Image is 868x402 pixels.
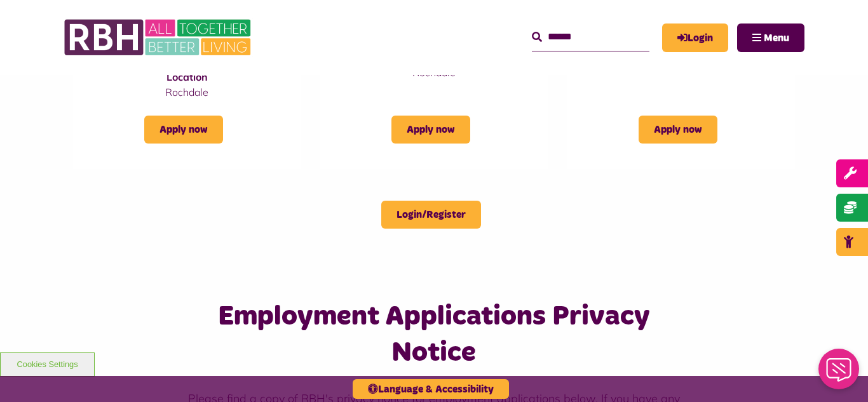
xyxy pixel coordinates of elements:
a: MyRBH [662,23,728,52]
span: Menu [764,33,789,43]
img: RBH [64,13,254,62]
button: Language & Accessibility [353,379,509,399]
input: Search [532,23,649,51]
a: Apply now [144,116,223,144]
a: Apply now [391,116,470,144]
h3: Employment Applications Privacy Notice [187,298,681,371]
strong: Location [166,70,208,83]
a: Apply now [639,116,717,144]
button: Navigation [737,23,804,52]
a: Login/Register [381,201,481,229]
p: Rochdale [98,84,276,100]
iframe: Netcall Web Assistant for live chat [811,345,868,402]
